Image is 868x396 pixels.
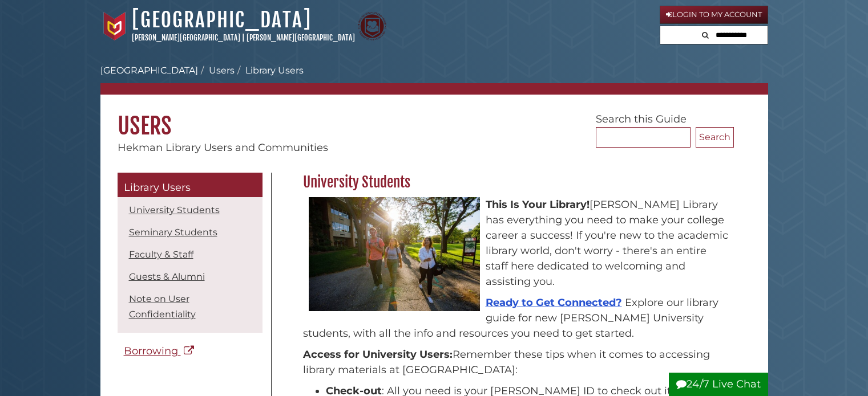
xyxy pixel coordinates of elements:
[696,127,734,148] button: Search
[100,64,768,95] nav: breadcrumb
[129,271,205,282] a: Guests & Alumni
[702,31,709,39] i: Search
[118,338,263,364] a: Borrowing
[124,345,178,357] span: Borrowing
[209,65,235,76] a: Users
[699,26,712,42] button: Search
[100,12,129,40] img: Calvin University
[129,205,220,215] a: University Students
[297,173,734,191] h2: University Students
[129,293,196,320] a: Note on User Confidentiality
[118,173,263,370] div: Guide Pages
[303,295,728,341] p: Explore our library guide for new [PERSON_NAME] University students, with all the info and resour...
[669,373,768,396] button: 24/7 Live Chat
[486,198,590,211] b: This Is Your Library!
[303,348,453,361] strong: Access for University Users:
[100,65,198,76] a: [GEOGRAPHIC_DATA]
[132,33,240,42] a: [PERSON_NAME][GEOGRAPHIC_DATA]
[132,7,312,32] a: [GEOGRAPHIC_DATA]
[247,33,355,42] a: [PERSON_NAME][GEOGRAPHIC_DATA]
[235,64,304,77] li: Library Users
[660,6,768,24] a: Login to My Account
[124,181,191,194] span: Library Users
[358,12,386,40] img: Calvin Theological Seminary
[129,249,193,260] a: Faculty & Staff
[118,141,328,154] span: Hekman Library Users and Communities
[303,197,728,289] p: [PERSON_NAME] Library has everything you need to make your college career a success! If you're ne...
[303,347,728,378] p: Remember these tips when it comes to accessing library materials at [GEOGRAPHIC_DATA]:
[118,173,263,198] a: Library Users
[100,95,768,140] h1: Users
[129,227,217,238] a: Seminary Students
[486,296,622,309] a: Ready to Get Connected?
[242,33,245,42] span: |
